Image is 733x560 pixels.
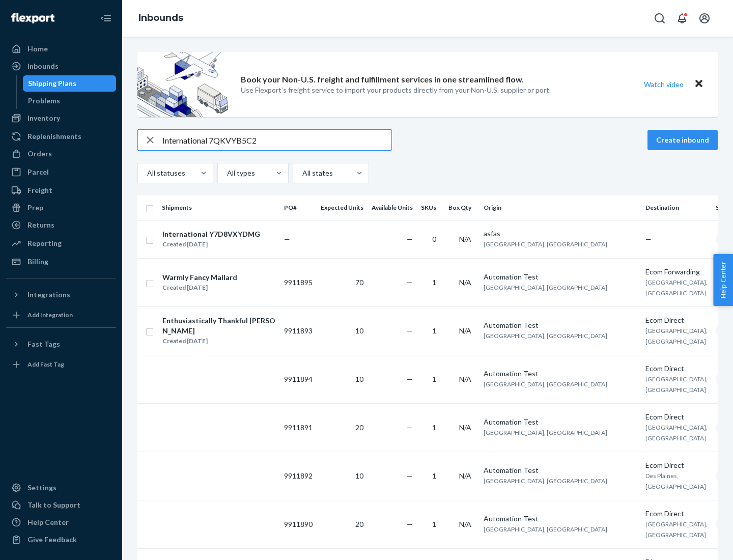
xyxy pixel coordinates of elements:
[484,514,637,524] div: Automation Test
[645,315,708,325] div: Ecom Direct
[27,44,48,54] div: Home
[146,168,147,178] input: All statuses
[484,284,607,291] span: [GEOGRAPHIC_DATA], [GEOGRAPHIC_DATA]
[417,195,444,220] th: SKUs
[27,311,73,319] div: Add Integration
[645,363,708,374] div: Ecom Direct
[6,200,116,216] a: Prep
[645,509,708,519] div: Ecom Direct
[6,235,116,251] a: Reporting
[6,514,116,530] a: Help Center
[162,229,260,239] div: International Y7D8VXYDMG
[407,520,413,528] span: —
[407,235,413,243] span: —
[692,77,706,92] button: Close
[645,520,708,539] span: [GEOGRAPHIC_DATA], [GEOGRAPHIC_DATA]
[355,375,363,383] span: 10
[459,471,471,480] span: N/A
[645,278,708,297] span: [GEOGRAPHIC_DATA], [GEOGRAPHIC_DATA]
[484,380,607,388] span: [GEOGRAPHIC_DATA], [GEOGRAPHIC_DATA]
[284,235,290,243] span: —
[637,77,690,92] button: Watch video
[672,8,692,29] button: Open notifications
[162,272,237,283] div: Warmly Fancy Mallard
[645,460,708,470] div: Ecom Direct
[138,12,183,23] a: Inbounds
[713,254,733,306] button: Help Center
[407,326,413,335] span: —
[162,130,391,150] input: Search inbounds by name, destination, msku...
[484,465,637,475] div: Automation Test
[6,217,116,233] a: Returns
[459,375,471,383] span: N/A
[11,13,54,23] img: Flexport logo
[27,360,64,369] div: Add Fast Tag
[130,4,191,33] ol: breadcrumbs
[484,525,607,533] span: [GEOGRAPHIC_DATA], [GEOGRAPHIC_DATA]
[432,520,436,528] span: 1
[484,240,607,248] span: [GEOGRAPHIC_DATA], [GEOGRAPHIC_DATA]
[6,110,116,126] a: Inventory
[23,93,117,109] a: Problems
[641,195,712,220] th: Destination
[645,412,708,422] div: Ecom Direct
[6,58,116,74] a: Inbounds
[484,229,637,239] div: asfas
[484,477,607,485] span: [GEOGRAPHIC_DATA], [GEOGRAPHIC_DATA]
[6,287,116,303] button: Integrations
[484,417,637,427] div: Automation Test
[459,423,471,432] span: N/A
[6,128,116,145] a: Replenishments
[162,336,275,346] div: Created [DATE]
[6,254,116,270] a: Billing
[650,8,670,29] button: Open Search Box
[280,452,317,500] td: 9911892
[27,203,43,213] div: Prep
[459,278,471,287] span: N/A
[647,130,718,150] button: Create inbound
[6,480,116,496] a: Settings
[694,8,715,29] button: Open account menu
[6,41,116,57] a: Home
[280,258,317,306] td: 9911895
[407,278,413,287] span: —
[27,500,80,510] div: Talk to Support
[280,355,317,403] td: 9911894
[459,326,471,335] span: N/A
[432,278,436,287] span: 1
[484,369,637,379] div: Automation Test
[28,96,60,106] div: Problems
[459,520,471,528] span: N/A
[6,531,116,548] button: Give Feedback
[645,375,708,394] span: [GEOGRAPHIC_DATA], [GEOGRAPHIC_DATA]
[645,235,652,243] span: —
[407,423,413,432] span: —
[645,424,708,442] span: [GEOGRAPHIC_DATA], [GEOGRAPHIC_DATA]
[280,306,317,355] td: 9911893
[27,113,60,123] div: Inventory
[27,339,60,349] div: Fast Tags
[355,520,363,528] span: 20
[432,375,436,383] span: 1
[6,182,116,199] a: Freight
[317,195,368,220] th: Expected Units
[368,195,417,220] th: Available Units
[355,471,363,480] span: 10
[484,272,637,282] div: Automation Test
[162,316,275,336] div: Enthusiastically Thankful [PERSON_NAME]
[27,238,62,248] div: Reporting
[280,195,317,220] th: PO#
[484,332,607,340] span: [GEOGRAPHIC_DATA], [GEOGRAPHIC_DATA]
[407,375,413,383] span: —
[355,423,363,432] span: 20
[484,320,637,330] div: Automation Test
[27,290,70,300] div: Integrations
[27,131,81,142] div: Replenishments
[432,471,436,480] span: 1
[162,283,237,293] div: Created [DATE]
[96,8,116,29] button: Close Navigation
[432,235,436,243] span: 0
[27,483,57,493] div: Settings
[432,326,436,335] span: 1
